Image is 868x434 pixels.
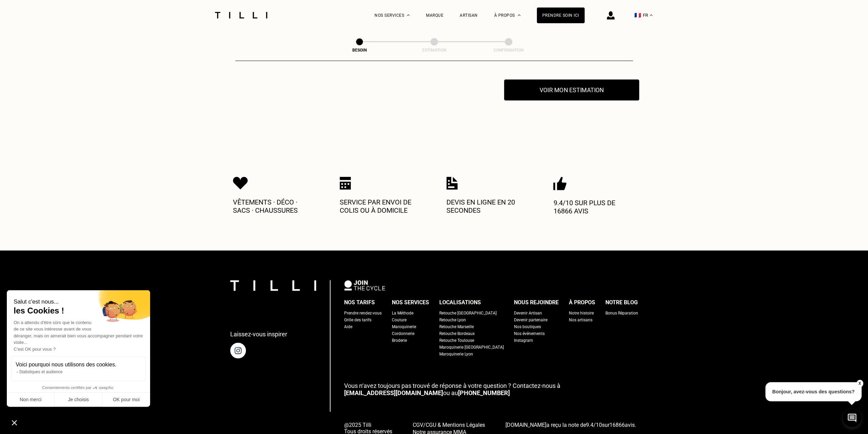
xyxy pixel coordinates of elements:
[553,177,567,191] img: Icon
[607,11,615,19] img: icône connexion
[605,297,638,308] div: Notre blog
[586,422,602,428] span: /
[514,323,541,330] a: Nos boutiques
[650,14,652,16] img: menu déroulant
[765,382,862,401] p: Bonjour, avez-vous des questions?
[340,177,351,190] img: Icon
[446,198,528,214] p: Devis en ligne en 20 secondes
[344,297,375,308] div: Nos tarifs
[439,351,473,358] a: Maroquinerie Lyon
[233,198,315,214] p: Vêtements · Déco · Sacs · Chaussures
[439,310,497,317] a: Retouche [GEOGRAPHIC_DATA]
[344,323,352,330] a: Aide
[446,177,458,190] img: Icon
[505,422,546,428] span: [DOMAIN_NAME]
[400,48,468,53] div: Estimation
[586,422,593,428] span: 9.4
[634,12,641,18] span: 🇫🇷
[514,297,559,308] div: Nous rejoindre
[569,310,594,317] a: Notre histoire
[553,199,635,215] p: 9.4/10 sur plus de 16866 avis
[407,14,410,16] img: Menu déroulant
[426,13,443,18] a: Marque
[569,317,592,323] a: Nos artisans
[439,297,481,308] div: Localisations
[344,382,560,389] span: Vous n‘avez toujours pas trouvé de réponse à votre question ? Contactez-nous à
[460,13,478,18] a: Artisan
[514,330,545,337] a: Nos événements
[413,421,485,428] a: CGV/CGU & Mentions Légales
[413,422,485,428] span: CGV/CGU & Mentions Légales
[344,382,638,396] p: ou au
[569,297,595,308] div: À propos
[605,310,638,317] a: Bonus Réparation
[609,422,625,428] span: 16866
[233,177,248,190] img: Icon
[344,317,371,323] a: Grille des tarifs
[392,323,416,330] a: Maroquinerie
[537,8,585,23] a: Prendre soin ici
[439,344,504,351] a: Maroquinerie [GEOGRAPHIC_DATA]
[344,310,382,317] a: Prendre rendez-vous
[518,14,520,16] img: Menu déroulant à propos
[458,389,510,396] a: [PHONE_NUMBER]
[230,280,316,291] img: logo Tilli
[439,317,466,323] a: Retouche Lyon
[392,330,414,337] a: Cordonnerie
[230,331,287,338] p: Laissez-vous inspirer
[856,380,863,387] button: X
[392,317,407,323] a: Couture
[514,337,533,344] a: Instagram
[392,310,413,317] a: La Méthode
[439,337,474,344] a: Retouche Toulouse
[325,48,394,53] div: Besoin
[392,297,429,308] div: Nos services
[344,389,443,396] a: [EMAIL_ADDRESS][DOMAIN_NAME]
[514,310,542,317] a: Devenir Artisan
[596,422,602,428] span: 10
[474,48,543,53] div: Confirmation
[212,12,270,18] img: Logo du service de couturière Tilli
[439,323,474,330] a: Retouche Marseille
[344,422,392,428] span: @2025 Tilli
[230,343,246,359] img: page instagram de Tilli une retoucherie à domicile
[340,198,422,214] p: Service par envoi de colis ou à domicile
[439,330,475,337] a: Retouche Bordeaux
[514,317,547,323] a: Devenir partenaire
[392,337,407,344] a: Broderie
[344,280,385,291] img: logo Join The Cycle
[505,422,636,428] span: a reçu la note de sur avis.
[504,80,639,101] button: Voir mon estimation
